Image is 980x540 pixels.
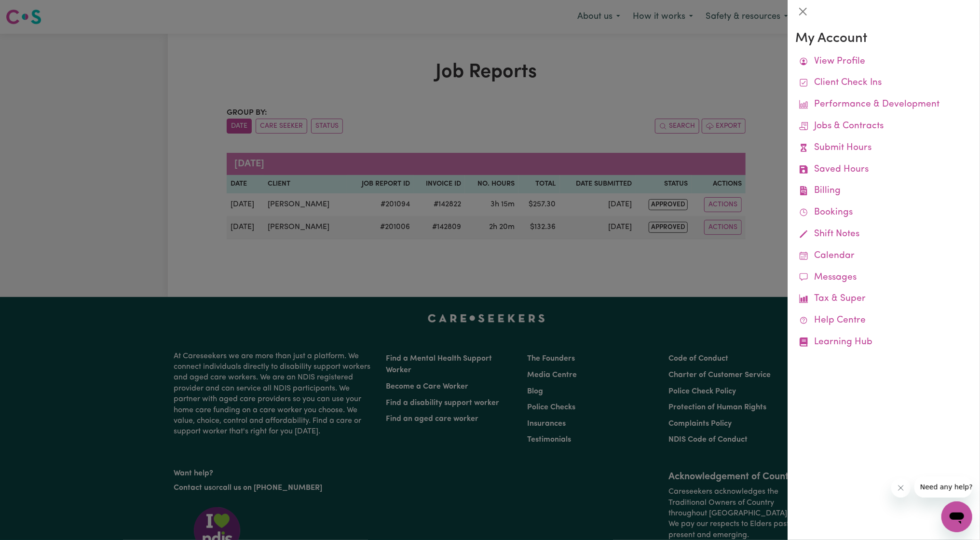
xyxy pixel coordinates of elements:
a: Jobs & Contracts [795,116,972,137]
a: Saved Hours [795,159,972,181]
a: Performance & Development [795,94,972,116]
a: Help Centre [795,310,972,332]
button: Close [795,4,811,19]
a: Calendar [795,245,972,267]
a: Client Check Ins [795,72,972,94]
a: Learning Hub [795,332,972,353]
a: Bookings [795,202,972,224]
a: Shift Notes [795,224,972,245]
a: Messages [795,267,972,289]
a: Tax & Super [795,288,972,310]
iframe: Button to launch messaging window [941,501,972,532]
a: View Profile [795,51,972,73]
span: Need any help? [6,7,58,14]
a: Billing [795,180,972,202]
h3: My Account [795,31,972,47]
a: Submit Hours [795,137,972,159]
iframe: Close message [891,478,911,498]
iframe: Message from company [914,476,972,498]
